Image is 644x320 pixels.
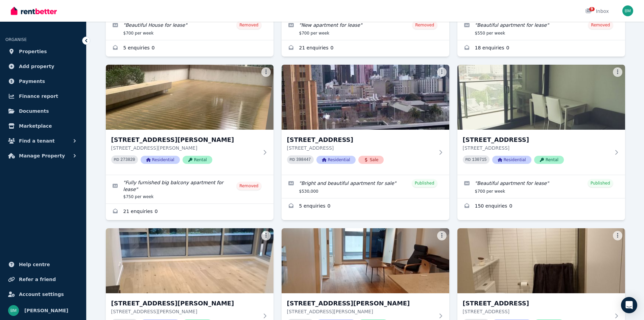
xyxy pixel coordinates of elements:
a: 801/38 Rose Lane, Melbourne[STREET_ADDRESS][PERSON_NAME][STREET_ADDRESS][PERSON_NAME]PID 273820Re... [106,65,273,175]
img: RentBetter [11,6,57,16]
span: [PERSON_NAME] [24,306,68,315]
a: Edit listing: Beautiful House for lease [106,17,273,40]
button: More options [437,67,447,77]
a: Help centre [5,258,81,271]
img: Brendan Meng [622,5,633,16]
h3: [STREET_ADDRESS] [463,299,610,308]
code: 398447 [296,157,311,162]
span: Refer a friend [19,275,56,283]
a: 809/33 MacKenzie St, Melbourne[STREET_ADDRESS][STREET_ADDRESS]PID 398447ResidentialSale [282,65,449,175]
a: 809/33 Mackenzie Street, Melbourne[STREET_ADDRESS][STREET_ADDRESS]PID 130715ResidentialRental [457,65,625,175]
small: PID [466,158,471,162]
code: 273820 [120,157,135,162]
span: 9 [589,7,595,11]
img: 1001/327 La Trobe Street, Melbourne [457,228,625,293]
button: More options [613,231,622,240]
a: Enquiries for 809/33 Mackenzie Street, Melbourne [457,198,625,215]
span: Rental [534,156,564,164]
span: Sale [358,156,384,164]
span: Properties [19,47,47,56]
span: Find a tenant [19,137,55,145]
span: Documents [19,107,49,115]
a: Marketplace [5,119,81,133]
a: Properties [5,45,81,58]
a: Enquiries for 801/38 Rose Lane, Melbourne [106,204,273,220]
a: Edit listing: New apartment for lease [282,17,449,40]
button: Manage Property [5,149,81,163]
span: Help centre [19,260,50,269]
p: [STREET_ADDRESS][PERSON_NAME] [111,145,259,151]
p: [STREET_ADDRESS][PERSON_NAME] [111,308,259,315]
button: More options [437,231,447,240]
p: [STREET_ADDRESS] [463,308,610,315]
span: Add property [19,62,54,70]
button: Find a tenant [5,134,81,148]
a: Finance report [5,89,81,103]
span: Residential [492,156,531,164]
span: Marketplace [19,122,52,130]
a: Account settings [5,287,81,301]
h3: [STREET_ADDRESS][PERSON_NAME] [287,299,434,308]
span: Manage Property [19,152,65,160]
p: [STREET_ADDRESS] [287,145,434,151]
span: Residential [141,156,180,164]
div: Open Intercom Messenger [621,297,637,313]
span: Payments [19,77,45,85]
a: Add property [5,60,81,73]
a: Enquiries for 809/33 MacKenzie St, Melbourne [282,198,449,215]
a: Refer a friend [5,273,81,286]
a: Edit listing: Beautiful apartment for lease [457,17,625,40]
button: More options [613,67,622,77]
small: PID [290,158,295,162]
small: PID [114,158,119,162]
h3: [STREET_ADDRESS][PERSON_NAME] [111,299,259,308]
img: Brendan Meng [8,305,19,316]
img: 801/38 Rose Lane, Melbourne [106,65,273,130]
a: Enquiries for 65 Waterways Blvd, Williams Landing [106,40,273,57]
img: 904/38 Rose Lane, Melbourne [282,228,449,293]
div: Inbox [585,8,609,15]
img: 809/38 Rose Lane, MELBOURNE [106,228,273,293]
a: Payments [5,74,81,88]
img: 809/33 MacKenzie St, Melbourne [282,65,449,130]
span: Residential [316,156,356,164]
p: [STREET_ADDRESS] [463,145,610,151]
code: 130715 [472,157,486,162]
button: More options [261,231,271,240]
a: Enquiries for 308/10 Daly Street, South Yarra [457,40,625,57]
button: More options [261,67,271,77]
h3: [STREET_ADDRESS][PERSON_NAME] [111,135,259,145]
a: Edit listing: Fully furnished big balcony apartment for lease [106,175,273,204]
p: [STREET_ADDRESS][PERSON_NAME] [287,308,434,315]
h3: [STREET_ADDRESS] [463,135,610,145]
img: 809/33 Mackenzie Street, Melbourne [457,65,625,130]
a: Edit listing: Bright and beautiful apartment for sale [282,175,449,198]
a: Enquiries for 207/601 Saint Kilda Road, Melbourne [282,40,449,57]
a: Edit listing: Beautiful apartment for lease [457,175,625,198]
span: ORGANISE [5,37,27,42]
span: Finance report [19,92,58,100]
h3: [STREET_ADDRESS] [287,135,434,145]
span: Account settings [19,290,64,298]
a: Documents [5,104,81,118]
span: Rental [183,156,212,164]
